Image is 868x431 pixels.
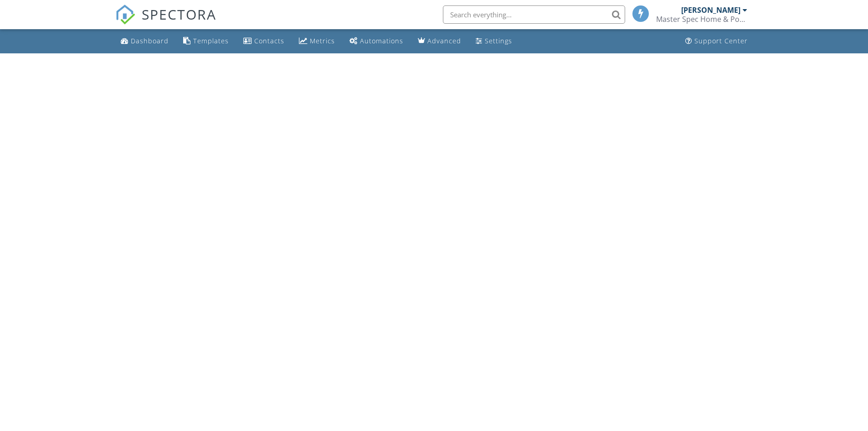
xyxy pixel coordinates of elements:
[682,33,751,50] a: Support Center
[346,33,407,50] a: Automations (Basic)
[414,33,465,50] a: Advanced
[240,33,288,50] a: Contacts
[694,36,748,45] div: Support Center
[115,12,216,31] a: SPECTORA
[131,36,169,45] div: Dashboard
[485,36,512,45] div: Settings
[254,36,284,45] div: Contacts
[681,5,740,15] div: [PERSON_NAME]
[443,5,625,24] input: Search everything...
[295,33,339,50] a: Metrics
[180,33,232,50] a: Templates
[142,5,216,24] span: SPECTORA
[115,5,135,25] img: The Best Home Inspection Software - Spectora
[656,15,747,24] div: Master Spec Home & Pool Inspection Services
[193,36,229,45] div: Templates
[427,36,461,45] div: Advanced
[472,33,516,50] a: Settings
[360,36,403,45] div: Automations
[310,36,335,45] div: Metrics
[117,33,172,50] a: Dashboard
